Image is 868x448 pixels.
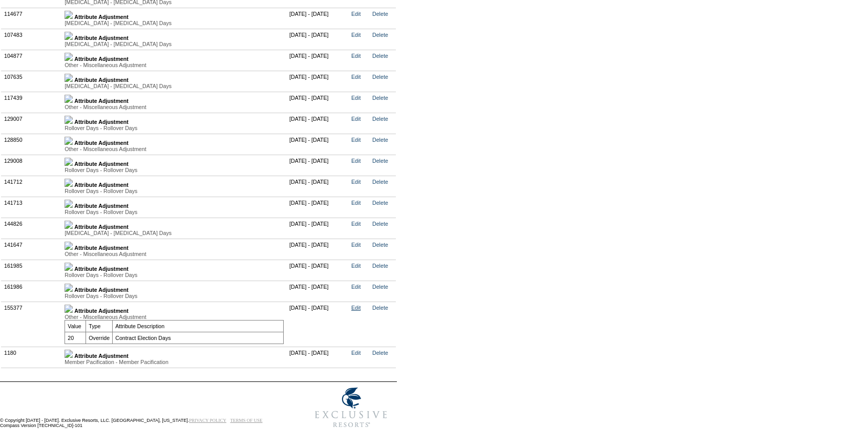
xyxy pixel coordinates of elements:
[74,35,129,41] b: Attribute Adjustment
[351,158,361,164] a: Edit
[372,305,388,311] a: Delete
[287,155,349,176] td: [DATE] - [DATE]
[351,350,361,356] a: Edit
[287,302,349,347] td: [DATE] - [DATE]
[65,167,284,173] div: Rollover Days - Rollover Days
[372,11,388,17] a: Delete
[113,332,284,344] td: Contract Election Days
[372,179,388,185] a: Delete
[65,350,73,358] img: b_plus.gif
[372,350,388,356] a: Delete
[287,71,349,92] td: [DATE] - [DATE]
[189,418,226,423] a: PRIVACY POLICY
[65,332,86,344] td: 20
[372,137,388,143] a: Delete
[2,260,62,281] td: 161985
[65,62,284,68] div: Other - Miscellaneous Adjustment
[372,284,388,290] a: Delete
[65,74,73,82] img: b_plus.gif
[351,137,361,143] a: Edit
[65,263,73,271] img: b_plus.gif
[2,302,62,347] td: 155377
[2,347,62,368] td: 1180
[65,83,284,89] div: [MEDICAL_DATA] - [MEDICAL_DATA] Days
[65,230,284,236] div: [MEDICAL_DATA] - [MEDICAL_DATA] Days
[74,140,129,146] b: Attribute Adjustment
[65,221,73,229] img: b_plus.gif
[287,176,349,197] td: [DATE] - [DATE]
[65,320,86,332] td: Value
[2,134,62,155] td: 128850
[74,77,129,83] b: Attribute Adjustment
[2,92,62,113] td: 117439
[2,8,62,29] td: 114677
[372,263,388,269] a: Delete
[65,242,73,250] img: b_plus.gif
[74,182,129,188] b: Attribute Adjustment
[65,158,73,166] img: b_plus.gif
[74,224,129,230] b: Attribute Adjustment
[351,263,361,269] a: Edit
[74,308,129,314] b: Attribute Adjustment
[74,56,129,62] b: Attribute Adjustment
[74,14,129,20] b: Attribute Adjustment
[74,353,129,359] b: Attribute Adjustment
[287,50,349,71] td: [DATE] - [DATE]
[287,347,349,368] td: [DATE] - [DATE]
[65,200,73,208] img: b_plus.gif
[287,92,349,113] td: [DATE] - [DATE]
[2,113,62,134] td: 129007
[372,242,388,248] a: Delete
[372,95,388,101] a: Delete
[287,197,349,218] td: [DATE] - [DATE]
[74,287,129,293] b: Attribute Adjustment
[287,8,349,29] td: [DATE] - [DATE]
[351,32,361,38] a: Edit
[2,239,62,260] td: 141647
[65,293,284,299] div: Rollover Days - Rollover Days
[65,116,73,124] img: b_plus.gif
[372,158,388,164] a: Delete
[74,119,129,125] b: Attribute Adjustment
[2,29,62,50] td: 107483
[74,266,129,272] b: Attribute Adjustment
[2,197,62,218] td: 141713
[351,221,361,227] a: Edit
[2,176,62,197] td: 141712
[351,305,361,311] a: Edit
[372,53,388,59] a: Delete
[2,281,62,302] td: 161986
[287,113,349,134] td: [DATE] - [DATE]
[65,305,73,313] img: b_minus.gif
[65,179,73,187] img: b_plus.gif
[65,41,284,47] div: [MEDICAL_DATA] - [MEDICAL_DATA] Days
[2,71,62,92] td: 107635
[351,74,361,80] a: Edit
[351,179,361,185] a: Edit
[372,116,388,122] a: Delete
[351,53,361,59] a: Edit
[65,188,284,194] div: Rollover Days - Rollover Days
[65,11,73,19] img: b_plus.gif
[372,221,388,227] a: Delete
[74,203,129,209] b: Attribute Adjustment
[351,95,361,101] a: Edit
[65,95,73,103] img: b_plus.gif
[65,146,284,152] div: Other - Miscellaneous Adjustment
[2,218,62,239] td: 144826
[351,11,361,17] a: Edit
[65,314,284,320] div: Other - Miscellaneous Adjustment
[65,359,284,365] div: Member Pacification - Member Pacification
[287,239,349,260] td: [DATE] - [DATE]
[351,116,361,122] a: Edit
[65,53,73,61] img: b_plus.gif
[113,320,284,332] td: Attribute Description
[287,29,349,50] td: [DATE] - [DATE]
[372,200,388,206] a: Delete
[86,320,113,332] td: Type
[65,272,284,278] div: Rollover Days - Rollover Days
[372,32,388,38] a: Delete
[74,98,129,104] b: Attribute Adjustment
[65,32,73,40] img: b_plus.gif
[351,284,361,290] a: Edit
